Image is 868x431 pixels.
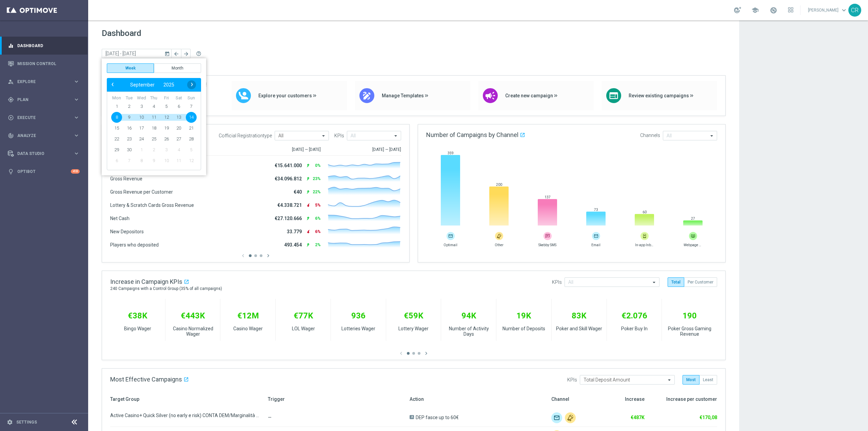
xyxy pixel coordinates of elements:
[8,115,73,121] div: Execute
[154,63,201,73] button: Month
[17,55,80,73] a: Mission Control
[17,134,73,138] span: Analyze
[149,123,159,134] span: 18
[8,162,80,180] div: Optibot
[17,116,73,120] span: Execute
[7,115,80,120] button: play_circle_outline Execute keyboard_arrow_right
[111,101,122,112] span: 1
[136,112,147,123] span: 10
[848,4,861,17] div: CR
[73,114,80,121] i: keyboard_arrow_right
[136,134,147,144] span: 24
[8,79,14,85] i: person_search
[7,61,80,66] button: Mission Control
[136,101,147,112] span: 3
[124,123,135,134] span: 16
[149,144,159,155] span: 2
[8,79,73,85] div: Explore
[7,169,80,174] button: lightbulb Optibot +10
[8,133,14,139] i: track_changes
[186,144,197,155] span: 5
[161,155,172,166] span: 10
[108,80,117,89] button: ‹
[7,43,80,48] button: equalizer Dashboard
[17,80,73,84] span: Explore
[111,95,123,101] th: weekday
[161,101,172,112] span: 5
[8,115,14,121] i: play_circle_outline
[163,82,174,87] span: 2025
[187,80,196,89] button: ›
[8,37,80,55] div: Dashboard
[149,134,159,144] span: 25
[173,155,184,166] span: 11
[185,95,197,101] th: weekday
[149,112,159,123] span: 11
[173,95,185,101] th: weekday
[124,112,135,123] span: 9
[188,80,196,89] span: ›
[111,112,122,123] span: 8
[7,151,80,156] button: Data Studio keyboard_arrow_right
[186,101,197,112] span: 7
[148,95,160,101] th: weekday
[124,155,135,166] span: 7
[186,123,197,134] span: 21
[73,78,80,85] i: keyboard_arrow_right
[8,151,73,157] div: Data Studio
[173,112,184,123] span: 13
[73,150,80,157] i: keyboard_arrow_right
[8,55,80,73] div: Mission Control
[126,80,159,89] button: September
[149,155,159,166] span: 9
[123,95,136,101] th: weekday
[186,112,197,123] span: 14
[71,169,80,174] div: +10
[17,162,71,180] a: Optibot
[173,123,184,134] span: 20
[173,134,184,144] span: 27
[7,133,80,138] button: track_changes Analyze keyboard_arrow_right
[73,96,80,103] i: keyboard_arrow_right
[107,63,154,73] button: Week
[7,79,80,84] button: person_search Explore keyboard_arrow_right
[8,97,73,103] div: Plan
[130,82,155,87] span: September
[149,101,159,112] span: 4
[807,5,848,15] a: [PERSON_NAME]keyboard_arrow_down
[186,155,197,166] span: 12
[108,80,196,89] bs-datepicker-navigation-view: ​ ​ ​
[8,43,14,49] i: equalizer
[124,144,135,155] span: 30
[8,169,14,175] i: lightbulb
[17,152,73,156] span: Data Studio
[751,6,759,14] span: school
[108,80,117,89] span: ‹
[8,97,14,103] i: gps_fixed
[8,133,73,139] div: Analyze
[16,420,37,424] a: Settings
[102,58,206,175] bs-daterangepicker-container: calendar
[161,112,172,123] span: 12
[186,134,197,144] span: 28
[160,95,173,101] th: weekday
[7,97,80,102] button: gps_fixed Plan keyboard_arrow_right
[17,98,73,102] span: Plan
[173,144,184,155] span: 4
[136,144,147,155] span: 1
[161,134,172,144] span: 26
[136,123,147,134] span: 17
[124,134,135,144] span: 23
[17,37,80,55] a: Dashboard
[111,134,122,144] span: 22
[135,95,148,101] th: weekday
[159,80,179,89] button: 2025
